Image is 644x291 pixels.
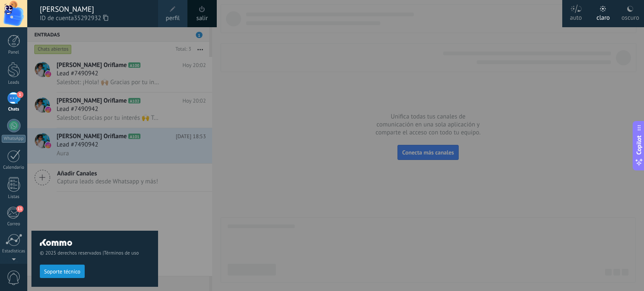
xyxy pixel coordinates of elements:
div: oscuro [621,5,639,27]
span: Soporte técnico [44,269,80,275]
div: Leads [2,80,26,85]
a: Soporte técnico [40,268,85,274]
span: 1 [17,91,23,98]
div: Estadísticas [2,249,26,254]
div: Listas [2,194,26,200]
div: auto [570,5,582,27]
a: salir [196,14,208,23]
div: WhatsApp [2,135,26,143]
span: ID de cuenta [40,14,150,23]
div: Calendario [2,165,26,170]
span: 35292932 [74,14,108,23]
div: Panel [2,50,26,55]
span: © 2025 derechos reservados | [40,250,150,256]
div: Correo [2,221,26,227]
span: Copilot [635,135,643,155]
div: [PERSON_NAME] [40,5,150,14]
span: 11 [16,206,23,212]
span: perfil [166,14,179,23]
div: claro [597,5,610,27]
div: Chats [2,107,26,112]
button: Soporte técnico [40,265,85,278]
a: Términos de uso [104,250,139,256]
